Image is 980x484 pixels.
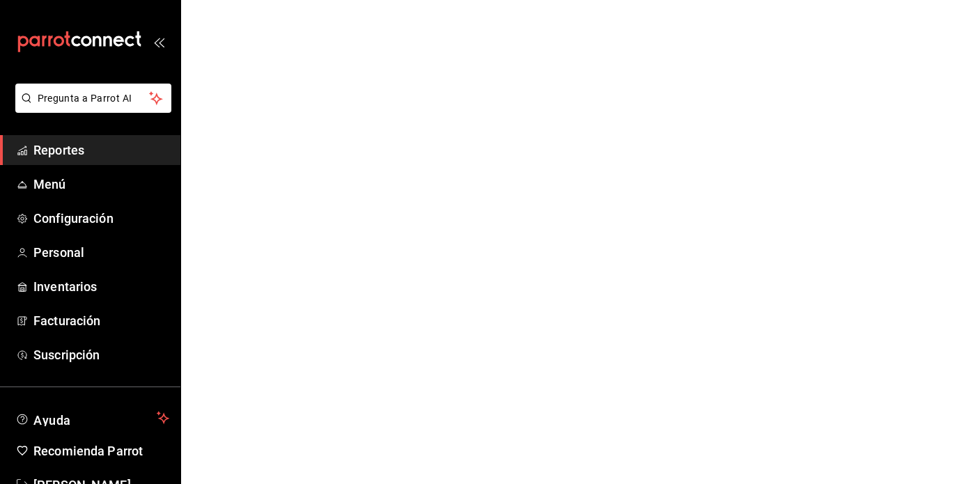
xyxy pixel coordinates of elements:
button: open_drawer_menu [153,36,164,47]
a: Pregunta a Parrot AI [10,101,171,116]
span: Menú [33,175,169,194]
span: Recomienda Parrot [33,442,169,460]
span: Configuración [33,209,169,228]
span: Facturación [33,311,169,330]
span: Pregunta a Parrot AI [38,91,150,106]
span: Ayuda [33,409,151,426]
button: Pregunta a Parrot AI [15,84,171,113]
span: Reportes [33,141,169,159]
span: Suscripción [33,345,169,364]
span: Inventarios [33,277,169,296]
span: Personal [33,243,169,262]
